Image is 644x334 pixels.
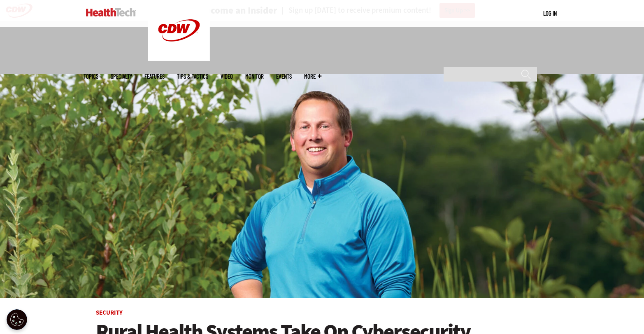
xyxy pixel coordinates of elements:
a: Video [221,73,233,79]
a: Features [144,73,165,79]
a: MonITor [245,73,264,79]
img: Home [86,8,136,16]
a: Events [276,73,292,79]
a: CDW [148,54,210,63]
a: Tips & Tactics [177,73,208,79]
div: User menu [543,9,557,18]
span: Specialty [111,73,132,79]
button: Open Preferences [7,309,27,330]
a: Log in [543,9,557,17]
span: More [304,73,321,79]
a: Security [96,308,123,317]
span: Topics [84,73,98,79]
div: Cookie Settings [7,309,27,330]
